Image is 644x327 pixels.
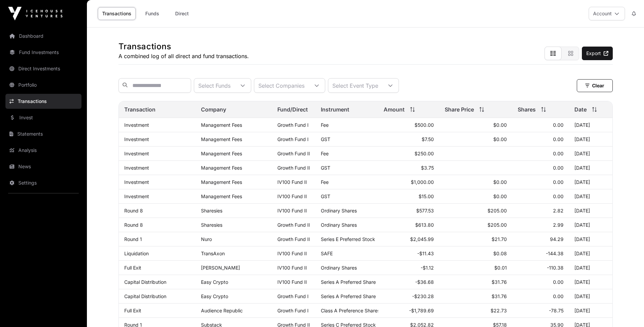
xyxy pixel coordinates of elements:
a: IV100 Fund II [277,251,307,256]
a: Investment [124,193,149,199]
a: Investment [124,122,149,128]
div: Select Companies [254,79,309,92]
a: IV100 Fund II [277,265,307,271]
td: [DATE] [569,161,612,175]
p: Management Fees [201,179,266,185]
td: $3.75 [378,161,439,175]
span: Class A Preference Shares [321,308,380,313]
span: $205.00 [487,222,507,228]
iframe: Chat Widget [610,294,644,327]
span: -144.38 [546,251,564,256]
span: Share Price [445,105,474,114]
span: Transaction [124,105,155,114]
td: $1,000.00 [378,175,439,189]
a: Transactions [98,7,136,20]
td: $577.53 [378,204,439,218]
td: [DATE] [569,147,612,161]
td: $2,045.99 [378,232,439,246]
a: Statements [5,126,81,141]
a: Investment [124,136,149,142]
a: Nuro [201,236,212,242]
div: Select Event Type [328,79,382,92]
p: Management Fees [201,122,266,128]
a: Investment [124,151,149,156]
span: Shares [518,105,536,114]
span: GST [321,165,330,171]
td: -$230.28 [378,289,439,304]
a: Sharesies [201,222,222,228]
a: IV100 Fund II [277,193,307,199]
span: -110.38 [547,265,564,271]
img: Icehouse Ventures Logo [8,7,62,20]
span: GST [321,193,330,199]
td: [DATE] [569,246,612,261]
span: Ordinary Shares [321,208,357,213]
span: $22.73 [491,308,507,313]
span: $21.70 [492,236,507,242]
a: Capital Distribution [124,279,166,285]
p: Management Fees [201,193,266,199]
a: Growth Fund I [277,293,309,299]
td: -$1,789.69 [378,304,439,318]
a: Direct [168,7,196,20]
span: $0.00 [493,136,507,142]
span: Series E Preferred Stock [321,236,375,242]
a: IV100 Fund II [277,279,307,285]
td: [DATE] [569,204,612,218]
a: Sharesies [201,208,222,213]
td: $250.00 [378,147,439,161]
span: SAFE [321,251,333,256]
button: Account [589,7,625,20]
td: [DATE] [569,189,612,204]
div: Select Funds [194,79,235,92]
a: Investment [124,179,149,185]
a: Round 8 [124,208,143,213]
span: Fee [321,122,329,128]
a: IV100 Fund II [277,179,307,185]
span: 0.00 [553,165,564,171]
a: Full Exit [124,308,141,313]
p: Management Fees [201,136,266,142]
p: A combined log of all direct and fund transactions. [118,52,249,60]
button: Clear [577,79,613,92]
a: Investment [124,165,149,171]
td: [DATE] [569,232,612,246]
a: Growth Fund II [277,222,310,228]
td: [DATE] [569,261,612,275]
td: $7.50 [378,132,439,147]
a: Dashboard [5,29,81,44]
a: Capital Distribution [124,293,166,299]
td: [DATE] [569,175,612,189]
span: $0.00 [493,193,507,199]
a: Transactions [5,94,81,109]
a: Round 1 [124,236,142,242]
p: Management Fees [201,151,266,156]
span: Fee [321,151,329,156]
a: Analysis [5,143,81,158]
td: -$36.68 [378,275,439,289]
span: Company [201,105,226,114]
a: News [5,159,81,174]
a: Settings [5,175,81,190]
td: -$1.12 [378,261,439,275]
a: Growth Fund II [277,236,310,242]
p: Management Fees [201,165,266,171]
a: TransAxon [201,251,225,256]
td: [DATE] [569,275,612,289]
span: 0.00 [553,122,564,128]
span: $31.76 [492,293,507,299]
span: Series A Preferred Share [321,279,376,285]
span: 0.00 [553,279,564,285]
a: Growth Fund II [277,151,310,156]
a: [PERSON_NAME] [201,265,240,271]
a: Funds [139,7,166,20]
td: [DATE] [569,304,612,318]
span: GST [321,136,330,142]
span: 0.00 [553,193,564,199]
span: 0.00 [553,179,564,185]
td: $613.80 [378,218,439,232]
span: $0.00 [493,122,507,128]
a: Easy Crypto [201,293,228,299]
span: 94.29 [550,236,564,242]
